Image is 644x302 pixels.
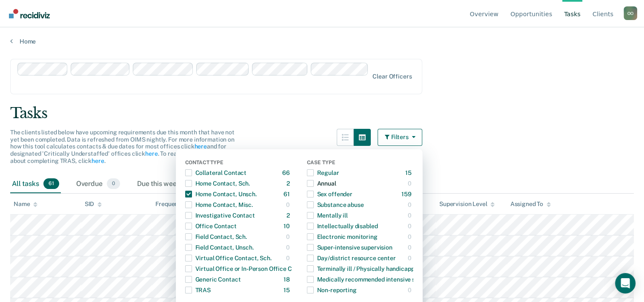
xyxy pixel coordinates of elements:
[283,283,292,297] div: 15
[307,177,336,190] div: Annual
[135,175,200,194] div: Due this week0
[307,273,444,286] div: Medically recommended intensive supervision
[14,200,37,208] div: Name
[408,198,413,212] div: 0
[155,200,185,208] div: Frequency
[185,273,241,286] div: Generic Contact
[307,160,413,167] div: Case Type
[307,262,421,276] div: Terminally ill / Physically handicapped
[307,209,348,222] div: Mentally ill
[185,230,247,244] div: Field Contact, Sch.
[185,241,254,254] div: Field Contact, Unsch.
[307,187,352,201] div: Sex offender
[185,177,250,190] div: Home Contact, Sch.
[408,219,413,233] div: 0
[185,160,292,167] div: Contact Type
[307,251,396,265] div: Day/district resource center
[307,219,378,233] div: Intellectually disabled
[194,143,206,150] a: here
[283,273,292,286] div: 18
[283,187,292,201] div: 61
[408,209,413,222] div: 0
[10,38,634,45] a: Home
[185,209,255,222] div: Investigative Contact
[185,262,310,276] div: Virtual Office or In-Person Office Contact
[145,150,157,157] a: here
[405,166,413,180] div: 15
[408,241,413,254] div: 0
[185,219,237,233] div: Office Contact
[9,9,50,18] img: Recidiviz
[624,6,637,20] div: O O
[510,200,550,208] div: Assigned To
[10,105,634,122] div: Tasks
[286,241,292,254] div: 0
[185,187,257,201] div: Home Contact, Unsch.
[286,198,292,212] div: 0
[439,200,495,208] div: Supervision Level
[624,6,637,20] button: Profile dropdown button
[185,198,253,212] div: Home Contact, Misc.
[286,177,292,190] div: 2
[408,230,413,244] div: 0
[408,177,413,190] div: 0
[185,166,246,180] div: Collateral Contact
[307,241,392,254] div: Super-intensive supervision
[10,175,61,194] div: All tasks61
[372,73,412,80] div: Clear officers
[307,198,364,212] div: Substance abuse
[408,283,413,297] div: 0
[307,230,378,244] div: Electronic monitoring
[85,200,102,208] div: SID
[307,166,339,180] div: Regular
[307,283,357,297] div: Non-reporting
[282,166,292,180] div: 66
[185,251,272,265] div: Virtual Office Contact, Sch.
[283,219,292,233] div: 10
[408,251,413,265] div: 0
[107,178,120,189] span: 0
[286,209,292,222] div: 2
[378,129,423,146] button: Filters
[615,273,635,293] div: Open Intercom Messenger
[43,178,59,189] span: 61
[286,251,292,265] div: 0
[185,283,211,297] div: TRAS
[286,230,292,244] div: 0
[74,175,122,194] div: Overdue0
[92,157,104,164] a: here
[401,187,413,201] div: 159
[10,129,235,164] span: The clients listed below have upcoming requirements due this month that have not yet been complet...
